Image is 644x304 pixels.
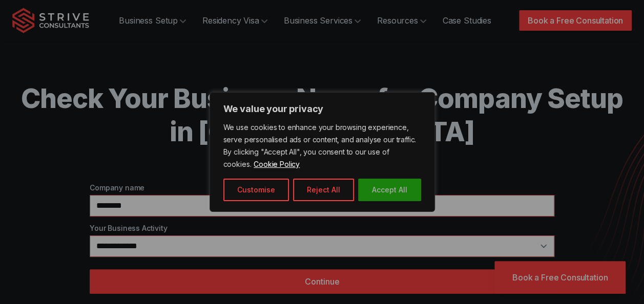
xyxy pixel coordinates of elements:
button: Accept All [358,179,421,201]
div: We value your privacy [210,92,435,212]
p: We value your privacy [223,103,421,115]
button: Customise [223,179,289,201]
p: We use cookies to enhance your browsing experience, serve personalised ads or content, and analys... [223,121,421,170]
button: Reject All [293,179,354,201]
a: Cookie Policy [253,159,300,169]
